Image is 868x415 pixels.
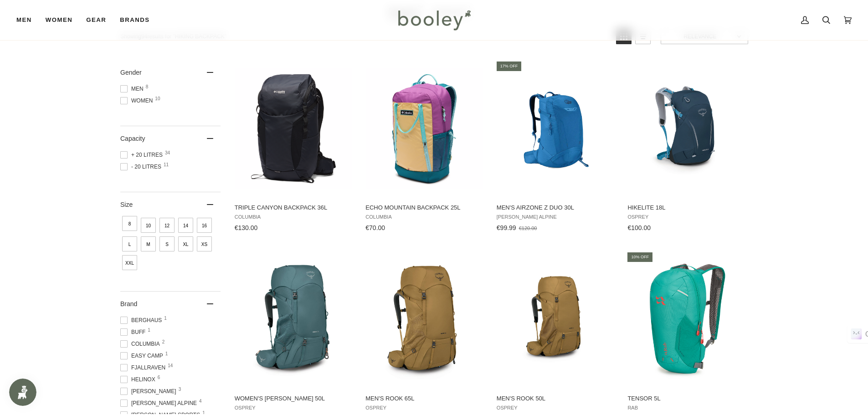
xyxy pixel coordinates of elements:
span: Triple Canyon Backpack 36L [234,204,352,212]
a: View grid mode [616,29,632,44]
span: Brand [120,300,137,307]
span: Size: XL [178,236,193,251]
img: Rab Tensor 5L Storm Green - Booley Galway [626,259,747,379]
span: Men's Rook 50L [496,394,614,402]
span: Men's AirZone Z Duo 30L [496,204,614,212]
span: Fjallraven [120,364,168,372]
span: 4 [199,399,202,404]
img: Osprey Men's Rook 50L Histosol Brown / Rhino Grey - Booley Galway [495,259,616,379]
span: Size: 12 [159,218,175,233]
span: Rab [627,405,745,410]
span: €130.00 [234,224,257,231]
span: Size: S [159,236,175,251]
span: €120.00 [519,225,537,231]
span: Osprey [496,405,614,410]
span: Women [46,15,72,25]
span: Berghaus [120,316,164,324]
span: Brands [120,15,149,25]
span: 11 [164,163,169,167]
span: Hikelite 18L [627,204,745,212]
span: Men [120,85,146,93]
span: Size: 8 [122,216,137,231]
span: Size: M [141,236,156,251]
span: Size: XS [197,236,212,251]
span: [PERSON_NAME] Alpine [496,214,614,220]
span: €100.00 [627,224,651,231]
a: Sort options [661,29,748,44]
span: Gear [86,15,106,25]
span: 2 [162,340,164,344]
span: 1 [164,316,167,321]
span: Columbia [365,214,483,220]
img: Osprey Women's Renn 50L Cascade Blue / Melon Orange - Booley Galway [233,259,354,379]
span: + 20 Litres [120,151,165,159]
span: 1 [148,328,150,333]
span: Easy Camp [120,352,166,360]
div: Showing results for " " [120,29,609,44]
span: 3 [178,387,181,392]
span: Gender [120,69,142,76]
img: Columbia Triple Canyon Backpack 36L Black - Booley Galway [233,68,354,189]
a: View list mode [635,29,651,44]
span: Osprey [234,405,352,410]
span: 6 [157,375,160,380]
img: Booley [394,7,474,33]
a: Echo Mountain Backpack 25L [364,60,485,235]
span: Buff [120,328,148,336]
span: - 20 Litres [120,163,164,171]
span: [PERSON_NAME] [120,387,179,395]
img: Osprey Hikelite 18L Atlas Blue - Booley Galway [626,68,747,189]
span: 14 [168,364,173,368]
span: Columbia [234,214,352,220]
span: Women's [PERSON_NAME] 50L [234,394,352,402]
span: Columbia [120,340,163,348]
span: Osprey [365,405,483,410]
span: Men's Rook 65L [365,394,483,402]
span: Size: 16 [197,218,212,233]
span: 34 [165,151,170,155]
span: Tensor 5L [627,394,745,402]
iframe: Button to open loyalty program pop-up [9,379,36,406]
a: Hikelite 18L [626,60,747,235]
span: Helinox [120,375,158,384]
span: Size [120,201,133,208]
span: [PERSON_NAME] Alpine [120,399,200,407]
span: Echo Mountain Backpack 25L [365,204,483,212]
span: €70.00 [365,224,385,231]
a: Men's AirZone Z Duo 30L [495,60,616,235]
span: 1 [165,352,168,356]
span: Size: L [122,236,137,251]
img: Osprey Men's Rook 65L Histosol Brown / Rhino Grey - Booley Galway [364,259,485,379]
span: Size: 10 [141,218,156,233]
span: 8 [145,85,148,89]
span: Osprey [627,214,745,220]
a: Triple Canyon Backpack 36L [233,60,354,235]
img: Columbia Echo Mountain Backpack 25LRazzle / River Blue / Sand Dune - Booley Galway [364,68,485,189]
span: 10 [155,97,160,101]
span: €99.99 [496,224,516,231]
span: Women [120,97,155,105]
div: 10% off [627,252,652,261]
div: 17% off [496,61,521,71]
span: Size: 14 [178,218,193,233]
span: Capacity [120,135,145,142]
span: Men [16,15,32,25]
span: Size: XXL [122,255,137,270]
